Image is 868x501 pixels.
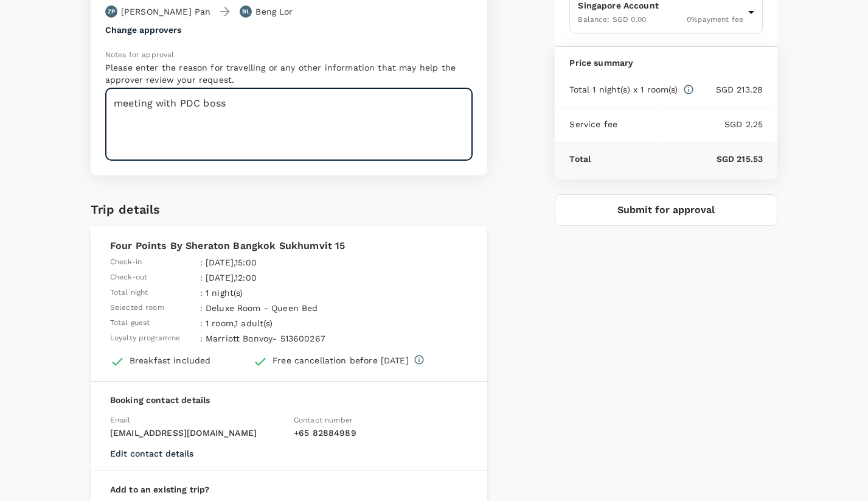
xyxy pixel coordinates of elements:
[110,483,468,496] p: Add to an existing trip?
[200,332,203,345] span: :
[687,15,743,24] span: 0 % payment fee
[273,354,409,366] div: Free cancellation before [DATE]
[105,61,473,86] p: Please enter the reason for travelling or any other information that may help the approver review...
[414,354,425,365] svg: Full refund before 2025-09-07 14:00 additional details from supplier : CANCEL PERMITTED UP TO 01 ...
[242,7,250,16] p: BL
[206,256,357,268] p: [DATE] , 15:00
[110,256,142,268] span: Check-in
[206,317,357,329] p: 1 room , 1 adult(s)
[200,272,203,284] span: :
[617,118,763,130] p: SGD 2.25
[110,332,181,345] span: Loyalty programme
[569,57,763,69] p: Price summary
[110,287,148,299] span: Total night
[206,302,357,314] p: Deluxe Room - Queen Bed
[105,25,181,35] button: Change approvers
[200,302,203,314] span: :
[121,5,211,18] p: [PERSON_NAME] Pan
[110,253,361,345] table: simple table
[130,354,211,366] div: Breakfast included
[110,272,147,284] span: Check-out
[91,200,161,219] h6: Trip details
[206,272,357,284] p: [DATE] , 12:00
[569,118,617,130] p: Service fee
[578,15,646,24] span: Balance : SGD 0.00
[294,416,353,424] span: Contact number
[110,427,284,439] p: [EMAIL_ADDRESS][DOMAIN_NAME]
[206,287,357,299] p: 1 night(s)
[569,153,591,165] p: Total
[694,83,763,96] p: SGD 213.28
[200,287,203,299] span: :
[555,194,777,226] button: Submit for approval
[108,7,115,16] p: ZP
[110,239,468,253] p: Four Points By Sheraton Bangkok Sukhumvit 15
[110,302,164,314] span: Selected room
[200,317,203,329] span: :
[206,332,357,345] p: Marriott Bonvoy - 513600267
[110,449,193,458] button: Edit contact details
[110,394,468,406] p: Booking contact details
[110,416,131,424] span: Email
[200,256,203,268] span: :
[255,5,293,18] p: Beng Lor
[105,49,473,61] p: Notes for approval
[591,153,763,165] p: SGD 215.53
[294,427,468,439] p: + 65 82884989
[569,83,678,96] p: Total 1 night(s) x 1 room(s)
[110,317,150,329] span: Total guest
